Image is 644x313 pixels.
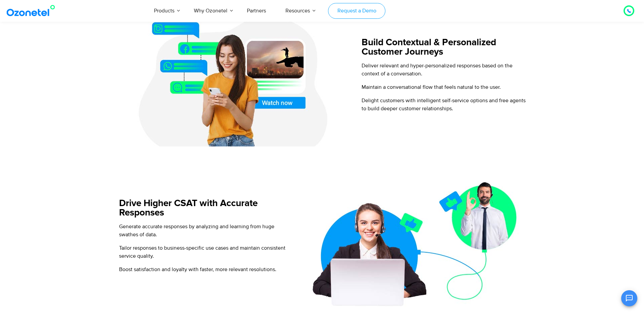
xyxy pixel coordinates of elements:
p: Boost satisfaction and loyalty with faster, more relevant resolutions. [119,265,292,273]
h5: Drive Higher CSAT with Accurate Responses [119,199,292,217]
p: Tailor responses to business-specific use cases and maintain consistent service quality. [119,244,292,260]
h5: Build Contextual & Personalized Customer Journeys [362,38,531,57]
a: Request a Demo [328,3,385,19]
button: Open chat [621,290,637,306]
span: Deliver relevant and hyper-personalized responses based on the context of a conversation. [362,62,513,77]
span: Maintain a conversational flow that feels natural to the user. [362,84,501,90]
span: Delight customers with intelligent self-service options and free agents to build deeper customer ... [362,97,526,112]
p: Generate accurate responses by analyzing and learning from huge swathes of data. [119,223,292,239]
